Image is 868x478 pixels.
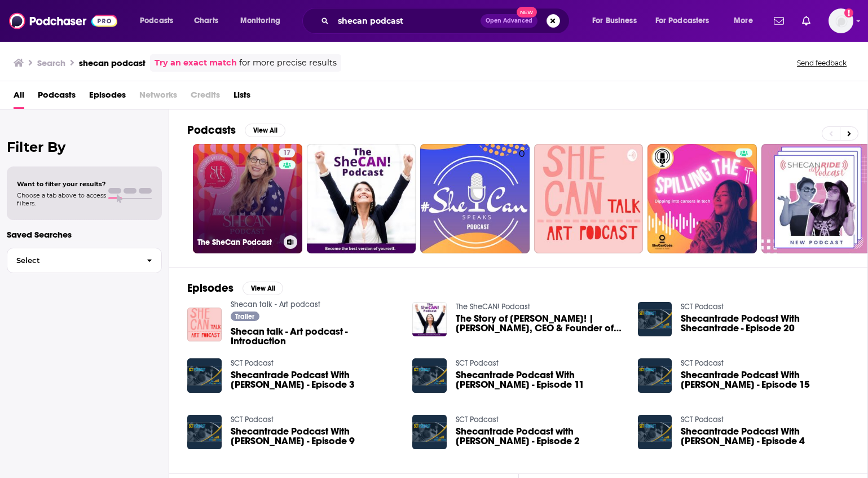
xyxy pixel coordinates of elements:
a: 0 [420,144,530,253]
a: Show notifications dropdown [797,11,815,30]
a: 17The SheCan Podcast [193,144,302,253]
a: SCT Podcast [456,415,499,424]
span: The Story of [PERSON_NAME]! | [PERSON_NAME], CEO & Founder of SheCAN! [456,314,624,333]
span: Credits [191,86,220,109]
a: Shecantrade Podcast With Sarah Potter - Episode 15 [681,370,849,389]
button: View All [243,282,283,295]
span: Shecantrade Podcast With [PERSON_NAME] - Episode 15 [681,370,849,389]
img: Shecantrade Podcast With Sarah Potter - Episode 4 [638,415,672,449]
span: More [734,13,753,29]
img: The Story of SheCAN! | Peggy Sullivan, CEO & Founder of SheCAN! [412,302,447,336]
img: User Profile [829,8,853,33]
img: Shecantrade Podcast With Sarah Potter - Episode 3 [187,358,222,393]
h3: Search [37,58,65,68]
a: Shecan talk - Art podcast - Introduction [231,327,399,346]
span: Shecantrade Podcast With [PERSON_NAME] - Episode 4 [681,427,849,446]
button: Open AdvancedNew [481,14,537,28]
h2: Podcasts [187,123,236,137]
a: Shecan talk - Art podcast [231,300,320,309]
span: Trailer [235,313,254,320]
a: Shecantrade Podcast with Sarah Potter - Episode 2 [456,427,624,446]
a: Lists [233,86,250,109]
a: The Story of SheCAN! | Peggy Sullivan, CEO & Founder of SheCAN! [456,314,624,333]
img: Shecantrade Podcast with Sarah Potter - Episode 2 [412,415,447,449]
a: Podcasts [38,86,76,109]
button: open menu [726,12,767,30]
p: Saved Searches [7,229,162,240]
img: Shecantrade Podcast With Shecantrade - Episode 20 [638,302,672,336]
a: SCT Podcast [681,302,724,312]
a: Show notifications dropdown [769,11,788,30]
div: 0 [519,148,525,249]
a: SCT Podcast [456,358,499,368]
span: Want to filter your results? [17,180,106,188]
a: SCT Podcast [231,415,274,424]
span: Select [7,257,138,264]
a: Podchaser - Follow, Share and Rate Podcasts [9,10,117,32]
span: for more precise results [239,56,337,69]
h3: The SheCan Podcast [197,238,279,247]
span: Shecantrade Podcast With [PERSON_NAME] - Episode 9 [231,427,399,446]
a: SCT Podcast [231,358,274,368]
button: open menu [232,12,295,30]
img: Shecan talk - Art podcast - Introduction [187,308,222,342]
input: Search podcasts, credits, & more... [333,12,481,30]
img: Shecantrade Podcast With Sarah Potter - Episode 15 [638,358,672,393]
button: Show profile menu [829,8,853,33]
a: EpisodesView All [187,281,283,295]
button: open menu [132,12,188,30]
span: Logged in as jennarohl [829,8,853,33]
span: Shecantrade Podcast with [PERSON_NAME] - Episode 2 [456,427,624,446]
span: Shecantrade Podcast With [PERSON_NAME] - Episode 3 [231,370,399,389]
h2: Filter By [7,139,162,155]
span: 17 [283,148,290,159]
button: Select [7,248,162,273]
span: Podcasts [140,13,173,29]
button: open menu [584,12,651,30]
span: Choose a tab above to access filters. [17,191,106,207]
img: Shecantrade Podcast With Sarah Potter - Episode 11 [412,358,447,393]
button: View All [245,124,285,137]
span: Charts [194,13,218,29]
img: Shecantrade Podcast With Sarah Potter - Episode 9 [187,415,222,449]
h3: shecan podcast [79,58,146,68]
span: Open Advanced [486,18,532,24]
a: Charts [187,12,225,30]
a: SCT Podcast [681,358,724,368]
a: 17 [279,148,295,157]
a: Try an exact match [155,56,237,69]
span: Shecantrade Podcast With [PERSON_NAME] - Episode 11 [456,370,624,389]
a: PodcastsView All [187,123,285,137]
span: For Business [592,13,637,29]
span: Monitoring [240,13,280,29]
span: New [517,7,537,17]
a: Shecantrade Podcast With Shecantrade - Episode 20 [681,314,849,333]
a: Episodes [89,86,126,109]
button: open menu [648,12,726,30]
h2: Episodes [187,281,233,295]
a: Shecantrade Podcast With Sarah Potter - Episode 9 [231,427,399,446]
span: For Podcasters [655,13,710,29]
a: All [14,86,24,109]
a: Shecantrade Podcast With Sarah Potter - Episode 3 [231,370,399,389]
a: SCT Podcast [681,415,724,424]
button: Send feedback [794,58,850,68]
a: Shecantrade Podcast With Sarah Potter - Episode 4 [681,427,849,446]
span: Networks [139,86,177,109]
a: The SheCAN! Podcast [456,302,530,312]
div: Search podcasts, credits, & more... [313,8,580,34]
